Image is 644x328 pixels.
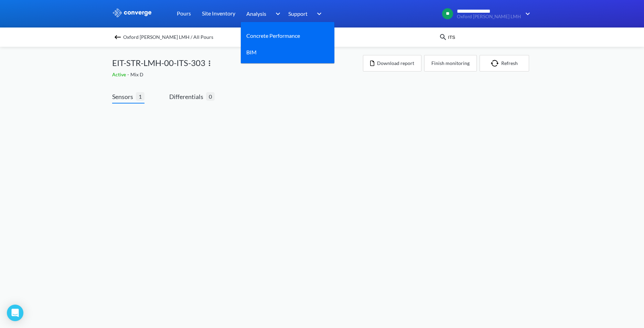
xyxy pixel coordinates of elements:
[112,71,363,78] div: Mix D
[136,92,144,101] span: 1
[127,72,130,77] span: -
[491,60,501,67] img: icon-refresh.svg
[288,9,308,18] span: Support
[246,31,300,40] a: Concrete Performance
[112,92,136,101] span: Sensors
[521,10,532,18] img: downArrow.svg
[271,10,282,18] img: downArrow.svg
[424,55,477,72] button: Finish monitoring
[123,32,213,42] span: Oxford [PERSON_NAME] LMH / All Pours
[246,9,266,18] span: Analysis
[457,14,521,19] span: Oxford [PERSON_NAME] LMH
[447,33,530,41] input: Search for a sensor by name
[112,72,127,77] span: Active
[480,55,529,72] button: Refresh
[112,8,152,17] img: logo_ewhite.svg
[312,10,323,18] img: downArrow.svg
[205,59,214,67] img: more.svg
[169,92,206,101] span: Differentials
[439,33,447,41] img: icon-search.svg
[363,55,421,72] button: Download report
[114,33,122,41] img: backspace.svg
[7,305,23,321] div: Open Intercom Messenger
[112,56,205,69] span: EIT-STR-LMH-00-ITS-303
[206,92,215,101] span: 0
[246,48,257,56] a: BIM
[370,61,374,66] img: icon-file.svg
